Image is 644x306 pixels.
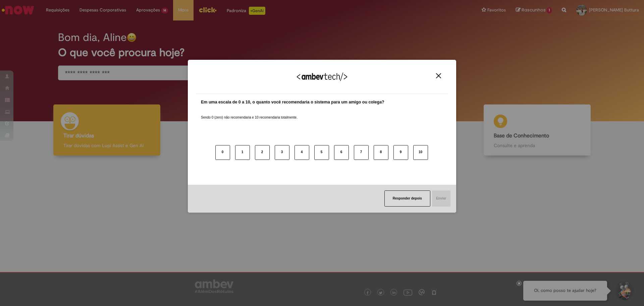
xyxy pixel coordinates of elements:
button: 10 [413,145,428,160]
button: 3 [275,145,289,160]
button: 2 [255,145,270,160]
button: 4 [294,145,309,160]
button: 1 [235,145,250,160]
button: Responder depois [384,190,430,207]
label: Sendo 0 (zero) não recomendaria e 10 recomendaria totalmente. [201,107,298,120]
img: Logo Ambevtech [297,73,347,81]
label: Em uma escala de 0 a 10, o quanto você recomendaria o sistema para um amigo ou colega? [201,99,384,105]
button: 5 [314,145,329,160]
button: 6 [334,145,349,160]
button: 0 [215,145,230,160]
button: Close [434,73,443,79]
button: 9 [393,145,408,160]
button: 7 [354,145,369,160]
img: Close [436,73,441,78]
button: 8 [374,145,388,160]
